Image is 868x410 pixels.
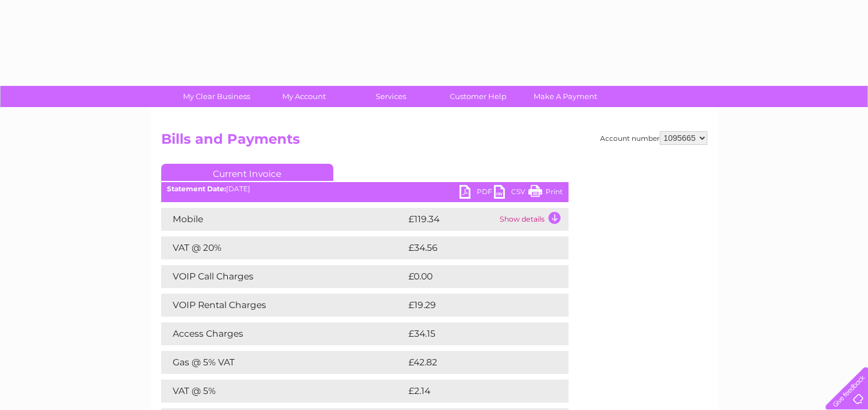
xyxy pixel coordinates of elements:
a: PDF [460,185,494,202]
a: Services [344,86,438,107]
a: CSV [494,185,528,202]
td: Gas @ 5% VAT [161,351,406,374]
td: VOIP Rental Charges [161,294,406,317]
td: £34.56 [406,236,546,259]
td: £19.29 [406,294,544,317]
div: Account number [600,131,707,145]
a: Customer Help [431,86,526,107]
h2: Bills and Payments [161,131,707,153]
a: My Clear Business [169,86,264,107]
td: Mobile [161,208,406,231]
div: [DATE] [161,185,569,193]
td: £2.14 [406,380,540,403]
td: Show details [497,208,569,231]
td: £34.15 [406,322,544,345]
td: VAT @ 5% [161,380,406,403]
td: £42.82 [406,351,545,374]
b: Statement Date: [167,184,226,193]
a: My Account [256,86,351,107]
td: £0.00 [406,265,542,288]
td: £119.34 [406,208,497,231]
a: Make A Payment [518,86,613,107]
td: VOIP Call Charges [161,265,406,288]
a: Print [528,185,563,202]
td: Access Charges [161,322,406,345]
td: VAT @ 20% [161,236,406,259]
a: Current Invoice [161,164,333,181]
